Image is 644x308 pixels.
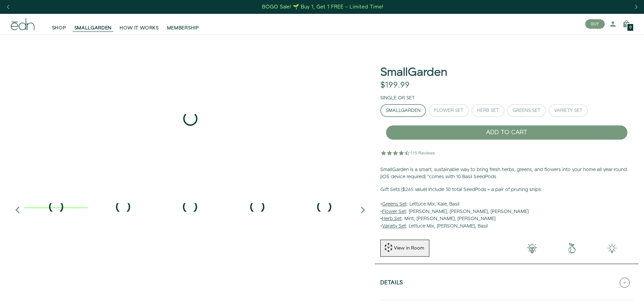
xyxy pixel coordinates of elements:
[167,25,199,31] span: MEMBERSHIP
[380,166,633,181] p: SmallGarden is a smart, sustainable way to bring fresh herbs, greens, and flowers into your home ...
[629,26,631,29] span: 0
[52,25,66,31] span: SHOP
[158,207,222,208] div: 3 / 6
[261,2,384,12] a: BOGO Sale! 🌱 Buy 1, Get 1 FREE – Limited Time!
[592,288,637,305] iframe: Opens a widget where you can find more information
[382,208,406,215] u: Flower Set
[477,108,499,113] div: Herb Set
[11,34,369,203] div: 1 / 6
[380,80,410,90] div: $199.99
[434,108,463,113] div: Flower Set
[380,280,403,288] h5: Details
[380,240,429,257] button: View in Room
[472,104,504,117] button: Herb Set
[554,108,582,113] div: Variety Set
[393,245,425,252] div: View in Room
[120,25,159,31] span: HOW IT WORKS
[380,186,633,230] p: • : Lettuce Mix, Kale, Basil • : [PERSON_NAME], [PERSON_NAME], [PERSON_NAME] • : Mint, [PERSON_NA...
[11,203,24,217] i: Previous slide
[380,95,415,101] label: Single or Set
[585,19,605,29] button: BUY
[380,186,542,193] b: Gift Sets ($265 value) Include 30 total SeedPods + a pair of pruning snips:
[292,207,356,208] div: 5 / 6
[91,207,155,208] div: 2 / 6
[262,3,383,10] div: BOGO Sale! 🌱 Buy 1, Get 1 FREE – Limited Time!
[225,207,289,208] div: 4 / 6
[592,243,632,253] img: edn-smallgarden-tech.png
[70,17,116,31] a: SMALLGARDEN
[380,146,436,160] img: 4.5 star rating
[507,104,546,117] button: Greens Set
[429,104,469,117] button: Flower Set
[549,104,588,117] button: Variety Set
[74,25,112,31] span: SMALLGARDEN
[552,243,592,253] img: green-earth.png
[380,104,426,117] button: SmallGarden
[116,17,163,31] a: HOW IT WORKS
[386,108,421,113] div: SmallGarden
[380,271,633,294] button: Details
[382,223,406,230] u: Variety Set
[356,203,369,217] i: Next slide
[386,125,628,140] button: ADD TO CART
[512,108,541,113] div: Greens Set
[380,66,447,79] h1: SmallGarden
[163,17,203,31] a: MEMBERSHIP
[382,215,402,222] u: Herb Set
[48,17,70,31] a: SHOP
[382,201,407,208] u: Greens Set
[512,243,552,253] img: 001-light-bulb.png
[24,207,88,208] div: 1 / 6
